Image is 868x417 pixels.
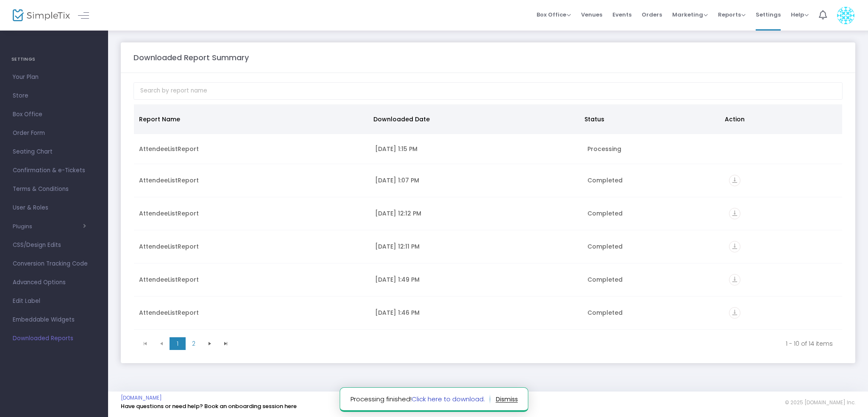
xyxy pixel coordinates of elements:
[587,242,719,251] div: Completed
[729,277,740,285] a: vertical_align_bottom
[134,52,249,63] m-panel-title: Downloaded Report Summary
[587,275,719,284] div: Completed
[729,243,740,252] a: vertical_align_bottom
[375,308,577,317] div: 10/2/2025 1:46 PM
[642,4,662,25] span: Orders
[729,208,837,219] div: https://go.SimpleTix.com/gibxz
[729,177,740,186] a: vertical_align_bottom
[223,340,229,347] span: Go to the last page
[756,4,781,25] span: Settings
[368,104,579,134] th: Downloaded Date
[13,72,95,83] span: Your Plan
[729,208,740,219] i: vertical_align_bottom
[11,51,97,68] h4: SETTINGS
[13,314,95,325] span: Embeddable Widgets
[218,337,234,350] span: Go to the last page
[240,339,833,348] kendo-pager-info: 1 - 10 of 14 items
[791,11,809,19] span: Help
[729,241,837,252] div: https://go.SimpleTix.com/v1pnl
[13,128,95,139] span: Order Form
[13,184,95,195] span: Terms & Conditions
[13,165,95,176] span: Confirmation & e-Tickets
[587,308,719,317] div: Completed
[729,274,837,285] div: https://go.SimpleTix.com/7jo3q
[729,307,837,319] div: https://go.SimpleTix.com/wa4gg
[13,258,95,269] span: Conversion Tracking Code
[13,240,95,251] span: CSS/Design Edits
[496,392,518,406] button: dismiss
[579,104,720,134] th: Status
[729,175,740,186] i: vertical_align_bottom
[375,275,577,284] div: 10/2/2025 1:49 PM
[729,274,740,285] i: vertical_align_bottom
[139,242,365,251] div: AttendeeListReport
[13,296,95,307] span: Edit Label
[375,176,577,185] div: 10/13/2025 1:07 PM
[729,307,740,319] i: vertical_align_bottom
[375,209,577,218] div: 10/3/2025 12:12 PM
[375,242,577,251] div: 10/3/2025 12:11 PM
[13,146,95,157] span: Seating Chart
[13,202,95,213] span: User & Roles
[121,395,162,401] a: [DOMAIN_NAME]
[139,176,365,185] div: AttendeeListReport
[672,11,708,19] span: Marketing
[170,337,186,350] span: Page 1
[134,104,842,333] div: Data table
[612,4,632,25] span: Events
[134,104,368,134] th: Report Name
[13,223,86,230] button: Plugins
[139,275,365,284] div: AttendeeListReport
[375,145,577,153] div: 10/13/2025 1:15 PM
[720,104,837,134] th: Action
[729,241,740,252] i: vertical_align_bottom
[729,210,740,219] a: vertical_align_bottom
[785,399,855,406] span: © 2025 [DOMAIN_NAME] Inc.
[729,310,740,318] a: vertical_align_bottom
[186,337,202,350] span: Page 2
[139,308,365,317] div: AttendeeListReport
[139,209,365,218] div: AttendeeListReport
[134,82,843,100] input: Search by report name
[537,11,571,19] span: Box Office
[206,340,213,347] span: Go to the next page
[587,209,719,218] div: Completed
[718,11,746,19] span: Reports
[587,145,719,153] div: Processing
[13,333,95,344] span: Downloaded Reports
[13,277,95,288] span: Advanced Options
[202,337,218,350] span: Go to the next page
[729,175,837,186] div: https://go.SimpleTix.com/gz2ds
[139,145,365,153] div: AttendeeListReport
[121,402,297,410] a: Have questions or need help? Book an onboarding session here
[13,109,95,120] span: Box Office
[13,90,95,101] span: Store
[581,4,602,25] span: Venues
[412,395,485,403] a: Click here to download.
[351,395,490,404] span: Processing finished!
[587,176,719,185] div: Completed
